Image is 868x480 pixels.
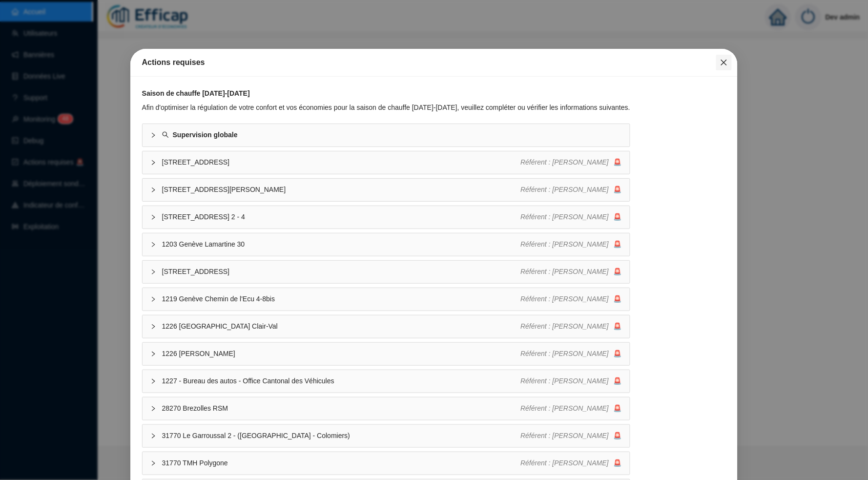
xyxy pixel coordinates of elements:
span: Référent : [PERSON_NAME] [520,350,609,357]
span: collapsed [150,132,156,138]
div: 🚨 [520,157,622,167]
div: [STREET_ADDRESS]Référent : [PERSON_NAME]🚨 [143,151,630,174]
button: Close [716,55,732,70]
span: Fermer [716,59,732,66]
strong: Saison de chauffe [DATE]-[DATE] [142,89,250,97]
span: collapsed [150,242,156,248]
span: 1227 - Bureau des autos - Office Cantonal des Véhicules [162,376,521,386]
span: Référent : [PERSON_NAME] [520,377,609,385]
div: Afin d'optimiser la régulation de votre confort et vos économies pour la saison de chauffe [DATE]... [142,103,630,113]
span: 31770 Le Garroussal 2 - ([GEOGRAPHIC_DATA] - Colomiers) [162,431,521,441]
div: 28270 Brezolles RSMRéférent : [PERSON_NAME]🚨 [143,397,630,420]
span: collapsed [150,433,156,439]
div: [STREET_ADDRESS][PERSON_NAME]Référent : [PERSON_NAME]🚨 [143,179,630,201]
span: Référent : [PERSON_NAME] [520,240,609,248]
span: collapsed [150,296,156,302]
span: [STREET_ADDRESS] [162,157,521,167]
div: 🚨 [520,294,622,304]
div: 1219 Genève Chemin de l'Ecu 4-8bisRéférent : [PERSON_NAME]🚨 [143,288,630,311]
div: [STREET_ADDRESS]Référent : [PERSON_NAME]🚨 [143,261,630,283]
span: 1226 [GEOGRAPHIC_DATA] Clair-Val [162,321,521,332]
strong: Supervision globale [173,131,238,139]
div: 31770 TMH PolygoneRéférent : [PERSON_NAME]🚨 [143,452,630,475]
span: 31770 TMH Polygone [162,458,521,468]
span: Référent : [PERSON_NAME] [520,404,609,412]
span: collapsed [150,378,156,384]
div: 🚨 [520,349,622,359]
span: collapsed [150,406,156,412]
div: 🚨 [520,267,622,277]
div: 🚨 [520,376,622,386]
div: 🚨 [520,321,622,332]
span: Référent : [PERSON_NAME] [520,213,609,221]
span: close [720,59,728,66]
span: [STREET_ADDRESS][PERSON_NAME] [162,185,521,195]
span: collapsed [150,269,156,275]
span: Référent : [PERSON_NAME] [520,158,609,166]
span: [STREET_ADDRESS] 2 - 4 [162,212,521,222]
span: [STREET_ADDRESS] [162,267,521,277]
span: Référent : [PERSON_NAME] [520,268,609,275]
div: 31770 Le Garroussal 2 - ([GEOGRAPHIC_DATA] - Colomiers)Référent : [PERSON_NAME]🚨 [143,425,630,447]
span: Référent : [PERSON_NAME] [520,459,609,467]
div: 1227 - Bureau des autos - Office Cantonal des VéhiculesRéférent : [PERSON_NAME]🚨 [143,370,630,393]
span: collapsed [150,160,156,166]
div: 1226 [PERSON_NAME]Référent : [PERSON_NAME]🚨 [143,343,630,365]
span: search [162,131,169,138]
span: collapsed [150,351,156,357]
div: 🚨 [520,431,622,441]
span: 1226 [PERSON_NAME] [162,349,521,359]
span: 1203 Genève Lamartine 30 [162,239,521,250]
div: 🚨 [520,403,622,414]
span: 1219 Genève Chemin de l'Ecu 4-8bis [162,294,521,304]
div: 🚨 [520,212,622,222]
div: 🚨 [520,239,622,250]
span: collapsed [150,214,156,220]
span: Référent : [PERSON_NAME] [520,186,609,193]
span: Référent : [PERSON_NAME] [520,432,609,439]
span: collapsed [150,187,156,193]
div: 🚨 [520,185,622,195]
span: 28270 Brezolles RSM [162,403,521,414]
span: Référent : [PERSON_NAME] [520,295,609,303]
div: Supervision globale [143,124,630,146]
div: 1203 Genève Lamartine 30Référent : [PERSON_NAME]🚨 [143,233,630,256]
div: Actions requises [142,57,726,68]
span: Référent : [PERSON_NAME] [520,322,609,330]
div: 🚨 [520,458,622,468]
span: collapsed [150,460,156,466]
div: 1226 [GEOGRAPHIC_DATA] Clair-ValRéférent : [PERSON_NAME]🚨 [143,315,630,338]
div: [STREET_ADDRESS] 2 - 4Référent : [PERSON_NAME]🚨 [143,206,630,229]
span: collapsed [150,324,156,330]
